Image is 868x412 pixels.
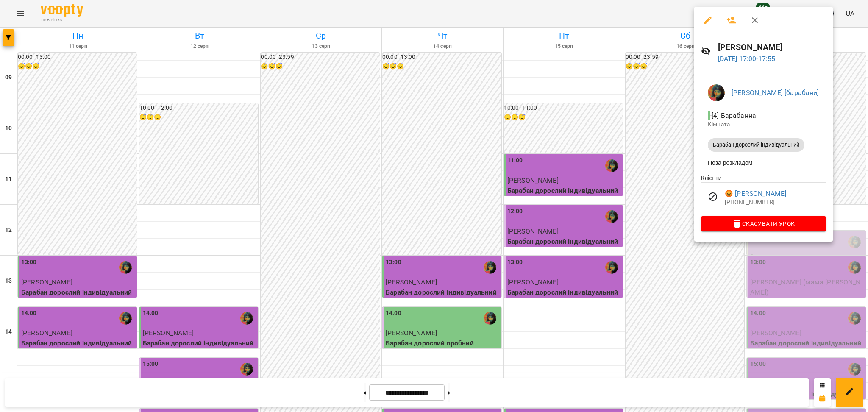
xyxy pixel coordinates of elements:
[732,89,819,97] a: [PERSON_NAME] [барабани]
[708,120,819,129] p: Кімната
[718,41,826,54] h6: [PERSON_NAME]
[708,111,758,120] span: - [4] Барабанна
[708,141,804,149] span: Барабан дорослий індивідуальний
[725,189,786,199] a: 😡 [PERSON_NAME]
[708,219,819,229] span: Скасувати Урок
[701,155,826,170] li: Поза розкладом
[701,174,826,216] ul: Клієнти
[718,55,776,63] a: [DATE] 17:00-17:55
[708,84,725,101] img: e1515dc0b6da1a5213c5e0a7c51d7b6d.jpg
[701,216,826,231] button: Скасувати Урок
[725,198,826,207] p: [PHONE_NUMBER]
[708,192,718,202] svg: Візит скасовано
